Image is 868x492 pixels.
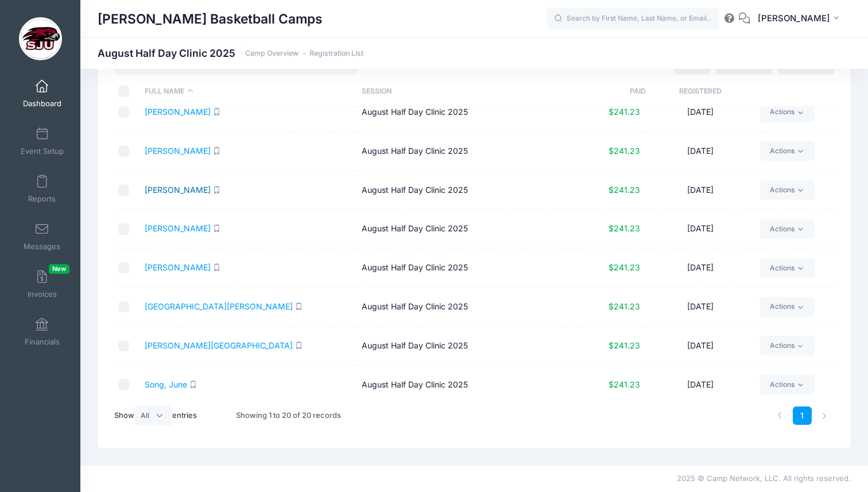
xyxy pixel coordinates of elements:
[213,147,220,154] i: SMS enabled
[609,146,640,156] span: $241.23
[609,223,640,233] span: $241.23
[646,249,754,288] td: [DATE]
[28,194,56,204] span: Reports
[760,297,815,316] a: Actions
[758,12,830,25] span: [PERSON_NAME]
[134,406,172,425] select: Showentries
[760,180,815,200] a: Actions
[145,301,293,311] a: [GEOGRAPHIC_DATA][PERSON_NAME]
[213,108,220,115] i: SMS enabled
[19,17,62,60] img: Cindy Griffin Basketball Camps
[760,336,815,355] a: Actions
[98,47,363,59] h1: August Half Day Clinic 2025
[245,49,299,58] a: Camp Overview
[49,264,69,274] span: New
[15,121,69,161] a: Event Setup
[145,223,211,233] a: [PERSON_NAME]
[356,93,573,132] td: August Half Day Clinic 2025
[145,107,211,117] a: [PERSON_NAME]
[21,146,64,156] span: Event Setup
[356,76,573,107] th: Session: activate to sort column ascending
[356,132,573,171] td: August Half Day Clinic 2025
[646,93,754,132] td: [DATE]
[15,169,69,209] a: Reports
[609,340,640,350] span: $241.23
[145,262,211,272] a: [PERSON_NAME]
[356,210,573,249] td: August Half Day Clinic 2025
[793,406,812,425] a: 1
[646,76,754,107] th: Registered: activate to sort column ascending
[760,375,815,394] a: Actions
[646,171,754,210] td: [DATE]
[760,102,815,122] a: Actions
[145,379,187,389] a: Song, June
[573,76,646,107] th: Paid: activate to sort column ascending
[295,303,303,310] i: SMS enabled
[609,107,640,117] span: $241.23
[646,210,754,249] td: [DATE]
[309,49,363,58] a: Registration List
[25,337,60,347] span: Financials
[356,366,573,405] td: August Half Day Clinic 2025
[609,379,640,389] span: $241.23
[139,76,356,107] th: Full Name: activate to sort column descending
[145,146,211,156] a: [PERSON_NAME]
[213,186,220,193] i: SMS enabled
[760,141,815,161] a: Actions
[236,402,341,429] div: Showing 1 to 20 of 20 records
[295,342,303,349] i: SMS enabled
[760,219,815,239] a: Actions
[609,185,640,195] span: $241.23
[15,264,69,304] a: InvoicesNew
[646,327,754,366] td: [DATE]
[677,474,851,483] span: 2025 © Camp Network, LLC. All rights reserved.
[547,7,719,30] input: Search by First Name, Last Name, or Email...
[609,262,640,272] span: $241.23
[356,288,573,327] td: August Half Day Clinic 2025
[760,258,815,278] a: Actions
[23,99,61,109] span: Dashboard
[356,171,573,210] td: August Half Day Clinic 2025
[114,406,197,425] label: Show entries
[189,381,197,388] i: SMS enabled
[609,301,640,311] span: $241.23
[145,185,211,195] a: [PERSON_NAME]
[15,216,69,257] a: Messages
[145,340,293,350] a: [PERSON_NAME][GEOGRAPHIC_DATA]
[750,6,851,32] button: [PERSON_NAME]
[24,242,60,251] span: Messages
[213,224,220,232] i: SMS enabled
[356,327,573,366] td: August Half Day Clinic 2025
[15,73,69,114] a: Dashboard
[15,312,69,352] a: Financials
[356,249,573,288] td: August Half Day Clinic 2025
[98,6,323,32] h1: [PERSON_NAME] Basketball Camps
[646,132,754,171] td: [DATE]
[646,288,754,327] td: [DATE]
[213,264,220,271] i: SMS enabled
[28,289,57,299] span: Invoices
[646,366,754,405] td: [DATE]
